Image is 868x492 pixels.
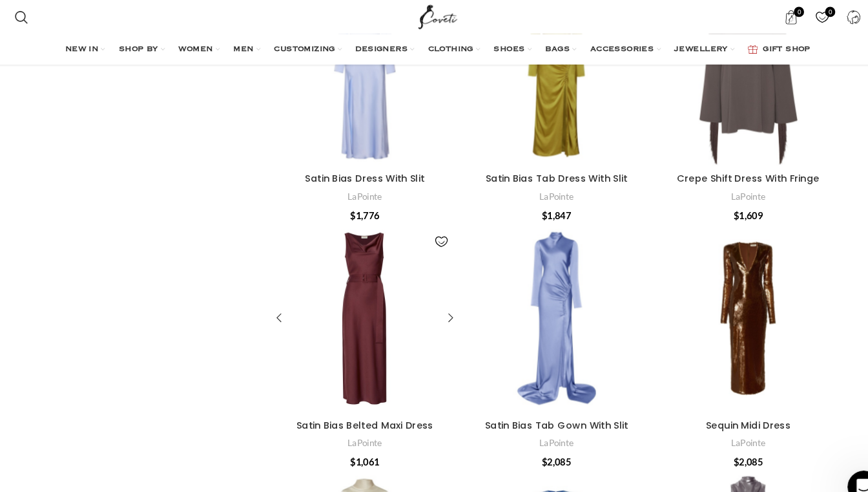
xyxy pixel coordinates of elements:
a: 0 [787,3,813,29]
span: SHOP BY [130,42,167,52]
bdi: 1,609 [716,200,743,211]
span: $ [716,200,721,211]
a: Satin Bias Tab Dress With Slit [479,164,614,176]
div: My Wishlist [787,3,813,29]
a: Site logo [413,10,456,21]
bdi: 1,847 [533,200,561,211]
span: SHOES [487,42,517,52]
a: Satin Bias Dress With Slit [307,164,421,176]
span: $ [533,434,538,445]
span: JEWELLERY [659,42,710,52]
a: LaPointe [348,416,381,428]
span: WOMEN [187,42,220,52]
bdi: 1,061 [351,434,378,445]
span: CUSTOMIZING [278,42,336,52]
a: Sequin Midi Dress [640,214,819,393]
span: MEN [239,42,258,52]
a: Crepe Shift Dress With Fringe [662,164,798,176]
a: DESIGNERS [355,34,411,60]
span: $ [533,200,538,211]
a: LaPointe [713,181,746,193]
a: LaPointe [530,181,563,193]
a: MEN [239,34,265,60]
span: $ [351,200,356,211]
span: ACCESSORIES [579,42,639,52]
a: CLOTHING [424,34,474,60]
a: LaPointe [530,416,563,428]
img: GiftBag [729,43,739,51]
a: Satin Bias Belted Maxi Dress [299,398,429,411]
a: SHOES [487,34,523,60]
a: Satin Bias Tab Gown With Slit [479,398,615,411]
a: NEW IN [79,34,117,60]
span: $ [351,434,356,445]
span: $ [716,434,721,445]
a: JEWELLERY [659,34,716,60]
span: GIFT SHOP [743,42,789,52]
a: 0 [757,3,783,29]
a: LaPointe [713,416,746,428]
span: CLOTHING [424,42,468,52]
bdi: 1,776 [351,200,378,211]
span: NEW IN [79,42,110,52]
bdi: 2,085 [533,434,561,445]
span: 0 [773,6,783,16]
a: Satin Bias Tab Gown With Slit [458,214,637,393]
a: Sequin Midi Dress [689,398,770,411]
a: SHOP BY [130,34,174,60]
span: 0 [803,6,812,16]
iframe: Intercom live chat [824,448,855,479]
a: Satin Bias Belted Maxi Dress [275,214,454,393]
a: BAGS [536,34,566,60]
a: CUSTOMIZING [278,34,342,60]
a: WOMEN [187,34,226,60]
a: Search [25,3,51,29]
span: DESIGNERS [355,42,405,52]
a: GIFT SHOP [729,34,789,60]
a: ACCESSORIES [579,34,646,60]
span: BAGS [536,42,559,52]
bdi: 2,085 [716,434,743,445]
a: LaPointe [348,181,381,193]
div: Main navigation [25,34,843,60]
